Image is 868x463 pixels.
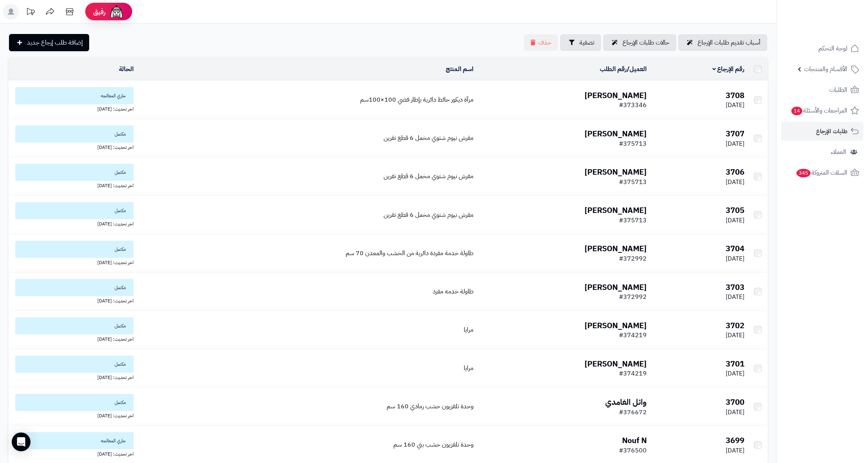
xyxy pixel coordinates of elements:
[464,325,473,334] a: مرايا
[538,38,551,47] span: حذف
[605,396,647,408] b: وائل الغامدي
[726,369,744,378] span: [DATE]
[585,358,647,370] b: [PERSON_NAME]
[726,204,744,216] b: 3705
[726,89,744,101] b: 3708
[21,4,40,21] a: تحديثات المنصة
[15,432,134,449] span: جاري المعالجه
[585,243,647,254] b: [PERSON_NAME]
[726,254,744,263] span: [DATE]
[109,4,124,20] img: ai-face.png
[524,34,558,51] button: حذف
[11,258,134,266] div: اخر تحديث: [DATE]
[619,369,647,378] span: #374219
[384,133,473,143] a: مفرش نيوم شتوي مخمل 6 قطع نفرين
[619,408,647,417] span: #376672
[11,296,134,304] div: اخر تحديث: [DATE]
[698,38,760,47] span: أسباب تقديم طلبات الإرجاع
[346,248,473,258] span: طاولة خدمة مفردة دائرية من الخشب والمعدن 70 سم
[15,164,134,181] span: مكتمل
[393,440,473,449] a: وحدة تلفزيون خشب بني 160 سم
[726,320,744,331] b: 3702
[619,139,647,148] span: #375713
[619,177,647,187] span: #375713
[622,434,647,446] b: Nouf N
[387,402,473,411] a: وحدة تلفزيون خشب رمادي 160 سم
[600,64,627,74] a: رقم الطلب
[831,147,846,157] span: العملاء
[560,34,601,51] button: تصفية
[781,39,863,58] a: لوحة التحكم
[726,216,744,225] span: [DATE]
[464,363,473,373] a: مرايا
[585,166,647,178] b: [PERSON_NAME]
[781,122,863,141] a: طلبات الإرجاع
[585,204,647,216] b: [PERSON_NAME]
[726,434,744,446] b: 3699
[11,104,134,113] div: اخر تحديث: [DATE]
[585,89,647,101] b: [PERSON_NAME]
[619,254,647,263] span: #372992
[726,292,744,302] span: [DATE]
[579,38,594,47] span: تصفية
[12,433,30,451] div: Open Intercom Messenger
[433,287,473,296] a: طاولة خدمه مفرد
[119,64,134,74] a: الحالة
[11,143,134,151] div: اخر تحديث: [DATE]
[829,84,847,95] span: الطلبات
[603,34,676,51] a: حالات طلبات الإرجاع
[726,177,744,187] span: [DATE]
[791,107,803,116] span: 14
[15,202,134,219] span: مكتمل
[619,292,647,302] span: #372992
[796,169,811,178] span: 345
[804,64,847,75] span: الأقسام والمنتجات
[11,373,134,381] div: اخر تحديث: [DATE]
[11,181,134,189] div: اخر تحديث: [DATE]
[781,143,863,161] a: العملاء
[726,243,744,254] b: 3704
[15,356,134,373] span: مكتمل
[781,80,863,99] a: الطلبات
[796,167,847,178] span: السلات المتروكة
[93,7,106,16] span: رفيق
[781,101,863,120] a: المراجعات والأسئلة14
[629,64,647,74] a: العميل
[678,34,767,51] a: أسباب تقديم طلبات الإرجاع
[27,38,83,47] span: إضافة طلب إرجاع جديد
[791,105,847,116] span: المراجعات والأسئلة
[360,95,473,104] a: مرآة ديكور حائط دائرية بإطار فضي 100×100سم
[726,100,744,110] span: [DATE]
[11,219,134,227] div: اخر تحديث: [DATE]
[619,100,647,110] span: #373346
[15,317,134,334] span: مكتمل
[726,139,744,148] span: [DATE]
[818,43,847,54] span: لوحة التحكم
[585,128,647,139] b: [PERSON_NAME]
[15,279,134,296] span: مكتمل
[477,58,650,80] td: /
[384,210,473,220] a: مفرش نيوم شتوي مخمل 6 قطع نفرين
[726,446,744,455] span: [DATE]
[726,166,744,178] b: 3706
[585,281,647,293] b: [PERSON_NAME]
[619,331,647,340] span: #374219
[619,446,647,455] span: #376500
[384,172,473,181] a: مفرش نيوم شتوي مخمل 6 قطع نفرين
[622,38,669,47] span: حالات طلبات الإرجاع
[781,163,863,182] a: السلات المتروكة345
[15,125,134,143] span: مكتمل
[585,320,647,331] b: [PERSON_NAME]
[619,216,647,225] span: #375713
[15,394,134,411] span: مكتمل
[11,449,134,458] div: اخر تحديث: [DATE]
